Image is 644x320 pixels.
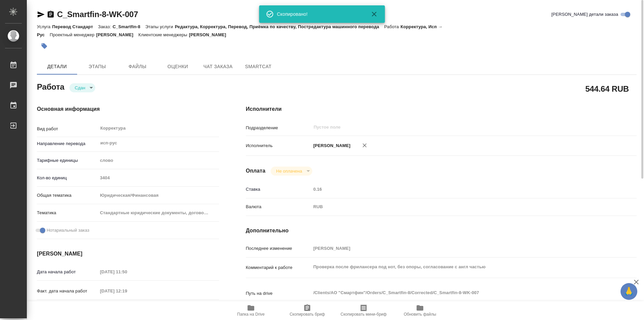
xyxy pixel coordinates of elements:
h4: Основная информация [37,105,219,113]
input: Пустое поле [98,267,156,277]
a: C_Smartfin-8-WK-007 [57,10,138,19]
p: [PERSON_NAME] [311,142,351,149]
button: Не оплачена [274,168,304,174]
p: Путь на drive [246,290,311,297]
span: Файлы [121,62,154,71]
span: Скопировать бриф [289,312,325,317]
p: Заказ: [98,24,112,29]
button: Сдан [73,85,87,91]
span: Нотариальный заказ [47,227,89,234]
div: Сдан [271,167,312,176]
div: Сдан [69,83,95,92]
p: Редактура, Корректура, Перевод, Приёмка по качеству, Постредактура машинного перевода [175,24,384,29]
input: Пустое поле [313,123,588,131]
p: Вид работ [37,126,98,132]
span: Этапы [81,62,113,71]
p: [PERSON_NAME] [189,32,231,37]
span: Оценки [162,62,194,71]
p: Услуга [37,24,52,29]
span: Папка на Drive [237,312,265,317]
p: Ставка [246,186,311,193]
span: Детали [41,62,73,71]
button: 🙏 [621,283,637,300]
p: Факт. дата начала работ [37,288,98,294]
h4: Дополнительно [246,227,637,235]
p: Тарифные единицы [37,157,98,164]
textarea: Проверка после фрилансера под нот, без опоры, согласование с англ частью [311,261,604,273]
span: Скопировать мини-бриф [340,312,386,317]
h2: 544.64 RUB [585,83,629,94]
p: Дата начала работ [37,269,98,275]
h2: Работа [37,80,64,92]
input: Пустое поле [98,286,156,296]
p: Тематика [37,210,98,216]
p: Работа [384,24,400,29]
p: Проектный менеджер [50,32,96,37]
button: Обновить файлы [392,301,448,320]
button: Скопировать бриф [279,301,335,320]
h4: Оплата [246,167,266,175]
p: Общая тематика [37,192,98,199]
span: Обновить файлы [404,312,436,317]
span: 🙏 [623,284,635,299]
div: слово [98,155,219,166]
button: Добавить тэг [37,39,52,53]
div: Юридическая/Финансовая [98,190,219,201]
input: Пустое поле [98,173,219,183]
p: Кол-во единиц [37,175,98,181]
span: Чат заказа [202,62,234,71]
h4: [PERSON_NAME] [37,250,219,258]
button: Скопировать ссылку [47,10,55,18]
p: Подразделение [246,125,311,131]
p: [PERSON_NAME] [96,32,139,37]
div: Стандартные юридические документы, договоры, уставы [98,207,219,219]
div: Скопировано! [277,11,361,17]
span: [PERSON_NAME] детали заказа [551,11,618,18]
span: SmartCat [242,62,274,71]
button: Закрыть [366,10,382,18]
button: Папка на Drive [223,301,279,320]
p: Перевод Стандарт [52,24,98,29]
button: Удалить исполнителя [357,138,372,153]
p: Клиентские менеджеры [139,32,189,37]
h4: Исполнители [246,105,637,113]
p: Этапы услуги [145,24,175,29]
p: Комментарий к работе [246,264,311,271]
button: Скопировать ссылку для ЯМессенджера [37,10,45,18]
input: Пустое поле [311,243,604,253]
p: Валюта [246,203,311,210]
p: Последнее изменение [246,245,311,252]
textarea: /Clients/АО "Смартфин"/Orders/C_Smartfin-8/Corrected/C_Smartfin-8-WK-007 [311,287,604,299]
p: Направление перевода [37,140,98,147]
div: RUB [311,201,604,213]
input: Пустое поле [311,184,604,194]
p: C_Smartfin-8 [113,24,146,29]
button: Скопировать мини-бриф [335,301,392,320]
p: Исполнитель [246,142,311,149]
